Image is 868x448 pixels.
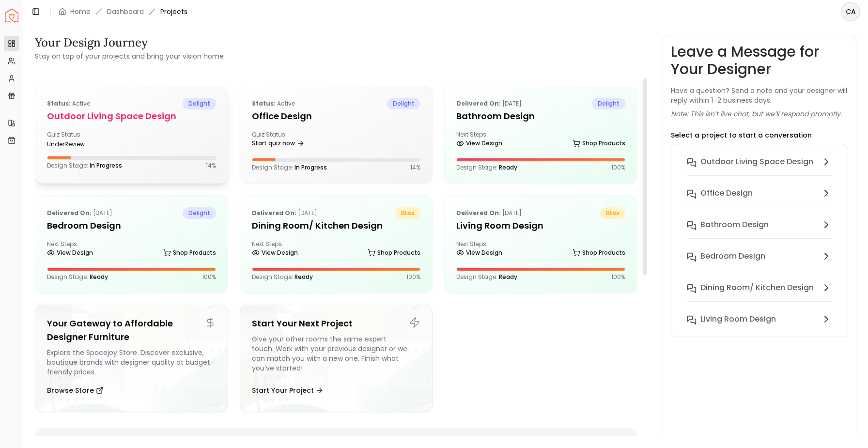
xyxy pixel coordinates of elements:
[456,240,625,260] div: Next Steps:
[252,219,421,232] h5: Dining Room/ Kitchen Design
[294,273,313,281] span: Ready
[47,98,90,109] p: active
[456,273,517,281] p: Design Stage:
[611,164,625,171] p: 100 %
[406,273,420,281] p: 100 %
[252,246,298,260] a: View Design
[252,98,295,109] p: active
[47,99,71,108] b: Status:
[160,7,187,16] span: Projects
[107,7,144,16] a: Dashboard
[47,209,92,217] b: Delivered on:
[252,209,296,217] b: Delivered on:
[59,7,187,16] nav: breadcrumb
[252,273,313,281] p: Design Stage:
[47,273,108,281] p: Design Stage:
[47,246,93,260] a: View Design
[35,51,224,61] small: Stay on top of your projects and bring your vision home
[252,164,327,171] p: Design Stage:
[842,3,859,20] span: CA
[47,348,216,377] div: Explore the Spacejoy Store. Discover exclusive, boutique brands with designer quality at budget-f...
[499,273,517,281] span: Ready
[252,240,421,260] div: Next Steps:
[700,282,814,294] h6: Dining Room/ Kitchen Design
[841,2,860,21] button: CA
[456,137,502,150] a: View Design
[252,131,332,150] div: Quiz Status:
[456,246,502,260] a: View Design
[47,131,127,148] div: Quiz Status:
[573,137,625,150] a: Shop Products
[5,9,18,22] a: Spacejoy
[679,184,840,215] button: Office Design
[700,313,776,325] h6: Living Room Design
[700,219,769,231] h6: Bathroom Design
[252,137,305,150] a: Start quiz now
[252,334,421,377] div: Give your other rooms the same expert touch. Work with your previous designer or we can match you...
[679,247,840,278] button: Bedroom Design
[456,209,501,217] b: Delivered on:
[671,43,848,78] h3: Leave a Message for Your Designer
[387,98,420,109] span: delight
[70,7,91,16] a: Home
[202,273,216,281] p: 100 %
[90,273,108,281] span: Ready
[456,131,625,150] div: Next Steps:
[410,164,420,171] p: 14 %
[700,250,765,262] h6: Bedroom Design
[499,163,517,171] span: Ready
[456,109,625,123] h5: Bathroom Design
[294,163,327,171] span: In Progress
[671,86,848,105] p: Have a question? Send a note and your designer will reply within 1–2 business days.
[600,207,625,219] span: bliss
[456,207,522,219] p: [DATE]
[47,140,127,148] div: underReview
[35,35,224,50] h3: Your Design Journey
[47,162,122,170] p: Design Stage:
[252,317,421,330] h5: Start Your Next Project
[679,215,840,247] button: Bathroom Design
[47,240,216,260] div: Next Steps:
[183,207,216,219] span: delight
[90,161,122,170] span: In Progress
[252,109,421,123] h5: Office Design
[573,246,625,260] a: Shop Products
[700,187,753,199] h6: Office Design
[679,152,840,184] button: Outdoor Living Space Design
[163,246,216,260] a: Shop Products
[700,156,813,168] h6: Outdoor Living Space Design
[671,130,812,140] p: Select a project to start a conversation
[395,207,420,219] span: bliss
[679,309,840,329] button: Living Room Design
[611,273,625,281] p: 100 %
[47,381,104,400] button: Browse Store
[592,98,625,109] span: delight
[5,9,18,22] img: Spacejoy Logo
[456,164,517,171] p: Design Stage:
[368,246,420,260] a: Shop Products
[47,207,112,219] p: [DATE]
[456,219,625,232] h5: Living Room Design
[671,109,842,119] p: Note: This isn’t live chat, but we’ll respond promptly.
[679,278,840,309] button: Dining Room/ Kitchen Design
[252,99,276,108] b: Status:
[456,98,522,109] p: [DATE]
[252,207,317,219] p: [DATE]
[206,162,216,170] p: 14 %
[252,381,324,400] button: Start Your Project
[456,99,501,108] b: Delivered on:
[240,305,433,412] a: Start Your Next ProjectGive your other rooms the same expert touch. Work with your previous desig...
[47,219,216,232] h5: Bedroom Design
[47,317,216,344] h5: Your Gateway to Affordable Designer Furniture
[183,98,216,109] span: delight
[47,109,216,123] h5: Outdoor Living Space Design
[35,305,228,412] a: Your Gateway to Affordable Designer FurnitureExplore the Spacejoy Store. Discover exclusive, bout...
